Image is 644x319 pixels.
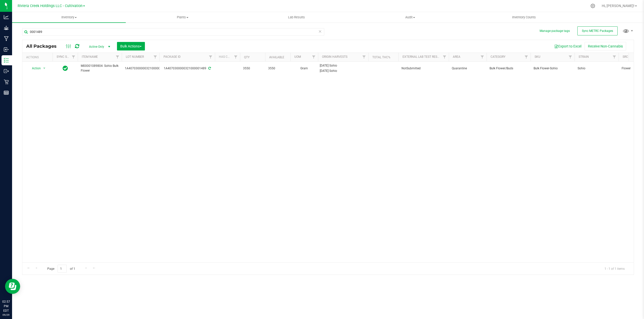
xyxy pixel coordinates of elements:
[215,53,240,62] th: Has COA
[239,12,353,23] a: Lab Results
[534,66,572,71] span: Bulk Flower-Sohio
[467,12,581,23] a: Inventory Counts
[590,4,596,8] div: Manage settings
[120,44,142,48] span: Bulk Actions
[582,29,613,33] span: Sync METRC Packages
[43,265,79,273] span: Page of 1
[4,69,9,74] inline-svg: Outbound
[372,56,390,59] a: Total THC%
[27,65,41,72] span: Action
[4,36,9,41] inline-svg: Manufacturing
[26,56,51,59] div: Actions
[491,55,505,59] a: Category
[360,53,368,61] a: Filter
[81,64,119,73] span: M00001089804: Sohio Bulk Flower
[540,29,570,33] button: Manage package tags
[164,55,181,59] a: Package ID
[159,66,216,71] div: 1A4070300000321000001489
[26,43,62,49] span: All Packages
[244,56,250,59] a: Qty
[82,55,98,59] a: Item Name
[4,15,9,20] inline-svg: Analytics
[577,26,618,35] button: Sync METRC Packages
[12,15,126,20] span: Inventory
[322,55,347,59] a: Origin Harvests
[2,299,10,313] p: 02:57 PM EDT
[566,53,575,61] a: Filter
[320,69,367,73] div: Value 2: 2025-08-18 Sohio
[453,55,460,59] a: Area
[440,53,449,61] a: Filter
[5,279,20,294] iframe: Resource center
[401,66,446,71] span: NotSubmitted
[207,53,215,61] a: Filter
[269,56,284,59] a: Available
[4,47,9,52] inline-svg: Inbound
[294,55,301,59] a: UOM
[2,313,10,317] p: 09/29
[4,58,9,63] inline-svg: Inventory
[69,53,78,61] a: Filter
[126,55,144,59] a: Lot Number
[578,66,616,71] span: Sohio
[353,12,467,23] a: Audit
[125,66,167,71] span: 1A4070300000321000001489
[4,90,9,95] inline-svg: Reports
[579,55,589,59] a: Strain
[268,66,287,71] span: 3550
[58,265,67,273] input: 1
[117,42,145,50] button: Bulk Actions
[232,53,240,61] a: Filter
[293,66,315,71] span: Gram
[18,4,83,8] span: Riviera Creek Holdings LLC - Cultivation
[57,55,76,59] a: Sync Status
[208,67,211,70] span: Sync from Compliance System
[478,53,487,61] a: Filter
[41,65,48,72] span: select
[4,79,9,84] inline-svg: Retail
[490,66,528,71] span: Bulk Flower/Buds
[12,12,126,23] a: Inventory
[623,55,636,59] a: Src Type
[243,66,262,71] span: 3550
[535,55,540,59] a: SKU
[63,65,68,72] span: In Sync
[353,15,467,20] span: Audit
[505,15,543,20] span: Inventory Counts
[602,4,634,8] span: Hi, [PERSON_NAME]!
[551,42,585,50] button: Export to Excel
[4,25,9,30] inline-svg: Grow
[126,12,239,23] a: Plants
[403,55,442,59] a: External Lab Test Result
[522,53,531,61] a: Filter
[126,15,239,20] span: Plants
[585,42,626,50] button: Receive Non-Cannabis
[600,265,629,272] span: 1 - 1 of 1 items
[318,28,322,35] span: Clear
[452,66,484,71] span: Quarantine
[610,53,619,61] a: Filter
[310,53,318,61] a: Filter
[281,15,312,20] span: Lab Results
[151,53,159,61] a: Filter
[113,53,122,61] a: Filter
[320,63,367,68] div: Value 1: 2025-08-18 Sohio
[22,28,324,36] input: Search Package ID, Item Name, SKU, Lot or Part Number...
